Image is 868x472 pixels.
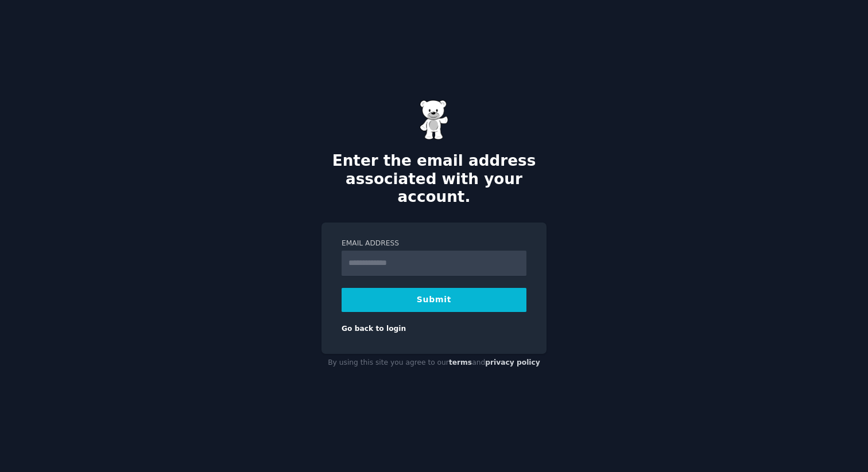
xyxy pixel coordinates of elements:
[342,325,406,333] a: Go back to login
[342,288,526,312] button: Submit
[321,354,547,372] div: By using this site you agree to our and
[321,152,547,206] h2: Enter the email address associated with your account.
[342,239,526,249] label: Email Address
[485,358,540,366] a: privacy policy
[449,358,472,366] a: terms
[420,100,448,140] img: Gummy Bear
